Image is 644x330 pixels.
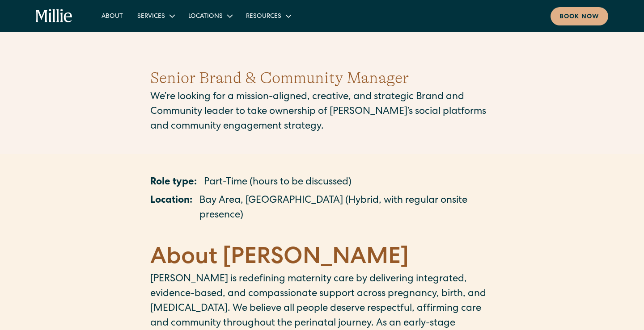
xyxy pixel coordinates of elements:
[150,247,409,270] strong: About [PERSON_NAME]
[204,175,352,190] p: Part-Time (hours to be discussed)
[137,12,165,21] div: Services
[188,12,223,21] div: Locations
[150,66,494,90] h1: Senior Brand & Community Manager
[150,175,197,190] p: Role type:
[94,8,130,23] a: About
[150,227,494,242] p: ‍
[181,8,239,23] div: Locations
[246,12,281,21] div: Resources
[150,194,192,223] p: Location:
[239,8,297,23] div: Resources
[36,9,73,23] a: home
[199,194,494,223] p: Bay Area, [GEOGRAPHIC_DATA] (Hybrid, with regular onsite presence)
[130,8,181,23] div: Services
[551,7,608,25] a: Book now
[150,90,494,134] p: We’re looking for a mission-aligned, creative, and strategic Brand and Community leader to take o...
[559,13,599,22] div: Book now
